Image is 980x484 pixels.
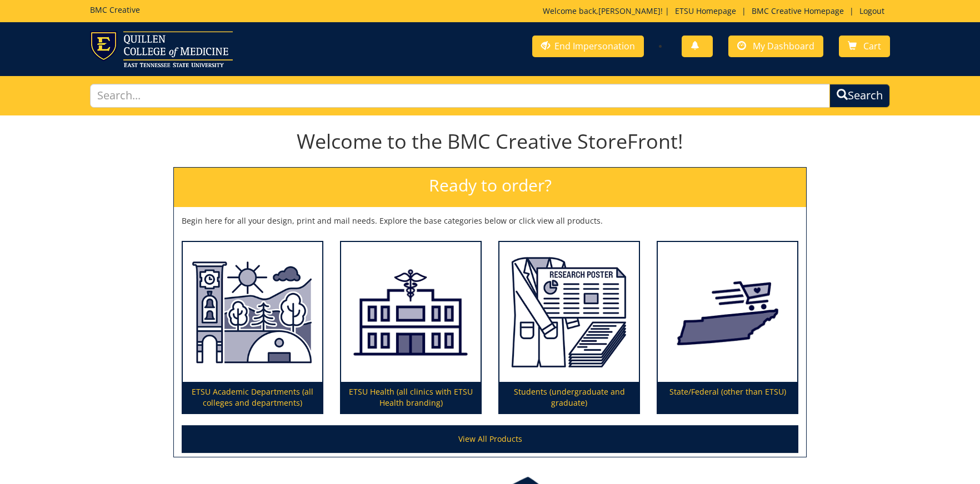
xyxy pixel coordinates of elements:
h1: Welcome to the BMC Creative StoreFront! [173,130,807,153]
p: ETSU Academic Departments (all colleges and departments) [183,382,322,413]
img: ETSU Health (all clinics with ETSU Health branding) [341,242,481,382]
a: ETSU Homepage [669,6,742,16]
p: Welcome back, ! | | | [543,6,890,17]
h5: BMC Creative [90,6,140,14]
img: State/Federal (other than ETSU) [658,242,797,382]
a: Logout [854,6,890,16]
a: View All Products [182,425,798,453]
img: Students (undergraduate and graduate) [499,242,639,382]
p: ETSU Health (all clinics with ETSU Health branding) [341,382,481,413]
a: My Dashboard [728,36,823,57]
p: State/Federal (other than ETSU) [658,382,797,413]
span: My Dashboard [753,40,814,52]
a: BMC Creative Homepage [746,6,849,16]
img: ETSU Academic Departments (all colleges and departments) [183,242,322,382]
button: Search [829,84,890,108]
p: Students (undergraduate and graduate) [499,382,639,413]
a: ETSU Academic Departments (all colleges and departments) [183,242,322,413]
span: Cart [863,40,881,52]
a: [PERSON_NAME] [598,6,661,16]
p: Begin here for all your design, print and mail needs. Explore the base categories below or click ... [182,215,798,226]
a: Students (undergraduate and graduate) [499,242,639,413]
a: ETSU Health (all clinics with ETSU Health branding) [341,242,481,413]
input: Search... [90,84,830,108]
h2: Ready to order? [174,168,806,207]
a: End Impersonation [532,36,644,57]
a: Cart [839,36,890,57]
a: State/Federal (other than ETSU) [658,242,797,413]
img: ETSU logo [90,31,233,67]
